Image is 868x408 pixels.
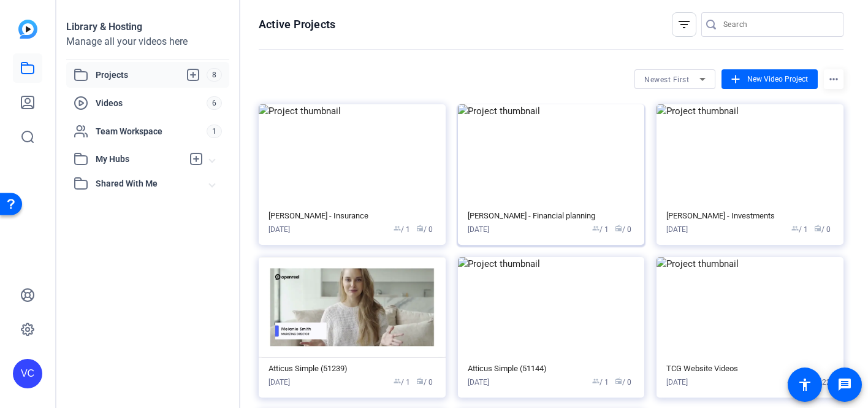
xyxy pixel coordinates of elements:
mat-icon: more_horiz [824,69,843,89]
span: group [394,377,401,385]
div: [PERSON_NAME] - Insurance [268,211,436,221]
div: [PERSON_NAME] - Investments [666,211,834,221]
span: 8 [207,68,222,82]
span: / 0 [615,377,631,388]
span: / 1 [592,224,609,235]
span: 6 [207,96,222,110]
span: 1 [207,125,222,138]
span: Projects [96,67,207,82]
span: radio [416,377,424,385]
span: group [592,225,600,232]
h1: Active Projects [259,17,335,32]
div: [PERSON_NAME] - Financial planning [468,211,635,221]
input: Search [723,17,834,32]
img: Project thumbnail [657,104,843,205]
span: New Video Project [747,74,808,85]
span: / 0 [416,224,433,235]
mat-icon: add [729,72,742,86]
mat-icon: filter_list [677,17,691,32]
div: [DATE] [666,377,688,388]
img: Project thumbnail [657,257,843,358]
div: [DATE] [268,224,290,235]
span: group [787,377,794,385]
img: blue-gradient.svg [18,20,37,39]
img: Project thumbnail [259,257,446,358]
mat-icon: message [837,377,852,392]
span: / 1 [787,377,804,388]
span: Videos [96,97,207,109]
img: Project thumbnail [458,104,645,205]
span: radio [416,225,424,232]
span: Shared With Me [96,177,210,190]
span: radio [814,225,821,232]
span: radio [615,377,622,385]
div: Atticus Simple (51239) [268,364,436,374]
div: Atticus Simple (51144) [468,364,635,374]
div: TCG Website Videos [666,364,834,374]
img: Project thumbnail [259,104,446,205]
span: My Hubs [96,153,183,166]
span: / 1 [394,224,410,235]
div: [DATE] [468,377,489,388]
span: / 0 [615,224,631,235]
div: VC [13,359,42,388]
div: Manage all your videos here [66,34,229,49]
div: Library & Hosting [66,20,229,34]
mat-expansion-panel-header: My Hubs [66,147,229,171]
span: Team Workspace [96,125,207,137]
div: [DATE] [468,224,489,235]
div: [DATE] [268,377,290,388]
span: Newest First [644,75,689,84]
span: radio [615,225,622,232]
mat-icon: accessibility [798,377,812,392]
span: group [791,225,799,232]
img: Project thumbnail [458,257,645,358]
span: group [394,225,401,232]
button: New Video Project [721,69,818,89]
span: / 1 [592,377,609,388]
div: [DATE] [666,224,688,235]
span: / 0 [814,224,831,235]
span: group [592,377,600,385]
span: / 0 [416,377,433,388]
span: / 1 [394,377,410,388]
span: / 1 [791,224,808,235]
mat-expansion-panel-header: Shared With Me [66,171,229,196]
